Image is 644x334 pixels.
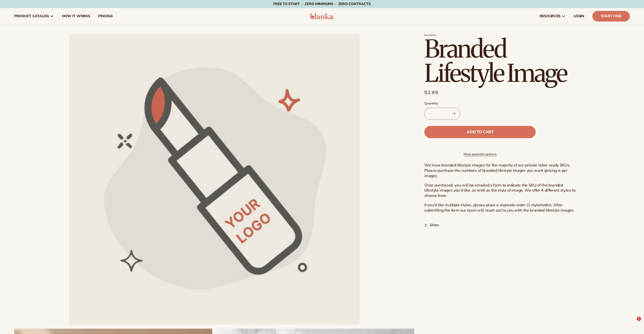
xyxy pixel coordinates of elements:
a: product catalog [10,8,58,24]
iframe: Intercom live chat [627,317,639,329]
span: resources [540,14,560,18]
span: 1 [637,317,641,321]
h1: Branded Lifestyle Image [424,37,576,85]
label: Quantity [424,101,536,106]
span: product catalog [14,14,49,18]
a: Start Free [592,11,630,22]
p: Once purchased, you will be emailed a form to indicate the SKU of the branded lifestyle images yo... [424,183,576,198]
span: LOGIN [574,14,584,18]
p: If you’d like multiple styles, please place a separate order (1 style/order). After submitting th... [424,202,576,213]
a: More payment options [424,152,536,156]
span: Free to start · ZERO minimums · ZERO contracts [273,2,370,6]
button: Add to cart [424,126,536,138]
img: logo [310,13,334,19]
a: How It Works [58,8,94,24]
p: We have branded lifestyle images for the majority of our private label-ready SKUs. Please purchas... [424,163,576,178]
span: How It Works [62,14,90,18]
span: pricing [98,14,112,18]
span: Add to cart [467,130,493,134]
span: $2.99 [424,89,438,96]
a: LOGIN [570,8,588,24]
a: resources [536,8,570,24]
button: Share [424,219,440,231]
a: pricing [94,8,116,24]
